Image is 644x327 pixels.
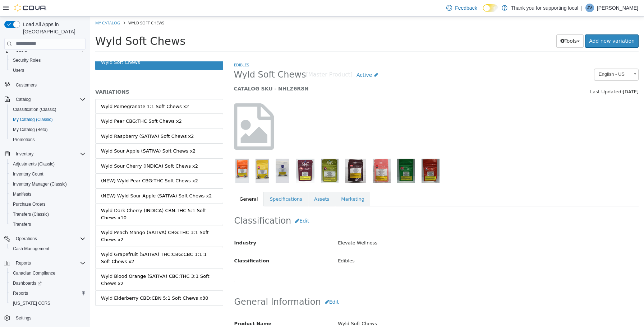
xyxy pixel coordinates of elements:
[243,301,554,314] div: Wyld Soft Chews
[1,234,88,244] button: Operations
[10,190,34,198] a: Manifests
[16,97,31,102] span: Catalog
[13,280,42,286] span: Dashboards
[13,81,40,89] a: Customers
[216,56,263,61] small: [Master Product]
[13,290,28,296] span: Reports
[7,298,88,308] button: [US_STATE] CCRS
[10,115,56,124] a: My Catalog (Classic)
[10,160,57,168] a: Adjustments (Classic)
[1,80,88,90] button: Customers
[144,53,216,64] span: Wyld Soft Chews
[11,191,128,205] div: Wyld Dark Cherry (INDICA) CBN:THC 5:1 Soft Chews x10
[7,115,88,125] button: My Catalog (Classic)
[11,212,128,226] div: Wyld Peach Mango (SATIVA) CBG:THC 3:1 Soft Chews x2
[16,315,31,321] span: Settings
[243,238,554,251] div: Edibles
[11,234,128,248] div: Wyld Grapefruit (SATIVA) THC:CBG:CBC 1:1:1 Soft Chews x2
[10,220,34,229] a: Transfers
[13,95,33,104] button: Catalog
[10,105,86,114] span: Classification (Classic)
[7,199,88,209] button: Purchase Orders
[7,278,88,288] a: Dashboards
[13,221,31,227] span: Transfers
[13,117,53,122] span: My Catalog (Classic)
[13,259,86,267] span: Reports
[7,159,88,169] button: Adjustments (Classic)
[13,107,56,112] span: Classification (Classic)
[10,190,86,198] span: Manifests
[11,176,122,183] div: (NEW) Wyld Sour Apple (SATIVA) Soft Chews x2
[13,181,67,187] span: Inventory Manager (Classic)
[7,65,88,75] button: Users
[5,72,133,79] h5: VARIATIONS
[587,4,592,12] span: JV
[10,56,86,65] span: Security Roles
[10,125,86,134] span: My Catalog (Beta)
[7,288,88,298] button: Reports
[11,101,92,108] div: Wyld Pear CBG:THC Soft Chews x2
[10,244,86,253] span: Cash Management
[505,52,539,64] span: English - US
[5,4,30,9] a: My Catalog
[10,279,86,288] span: Dashboards
[231,279,253,292] button: Edit
[10,170,46,178] a: Inventory Count
[533,73,549,78] span: [DATE]
[7,55,88,65] button: Security Roles
[10,200,86,209] span: Purchase Orders
[495,18,549,31] a: Add new variation
[16,151,33,157] span: Inventory
[585,4,594,12] div: Joshua Vera
[13,191,31,197] span: Manifests
[10,135,86,144] span: Promotions
[144,198,549,211] h2: Classification
[243,220,554,233] div: Elevate Wellness
[504,52,549,64] a: English - US
[13,211,49,217] span: Transfers (Classic)
[10,180,86,188] span: Inventory Manager (Classic)
[7,169,88,179] button: Inventory Count
[10,210,52,219] a: Transfers (Classic)
[13,259,34,267] button: Reports
[11,116,104,123] div: Wyld Raspberry (SATIVA) Soft Chews x2
[10,299,86,308] span: Washington CCRS
[10,244,52,253] a: Cash Management
[443,1,480,15] a: Feedback
[218,175,245,190] a: Assets
[13,234,40,243] button: Operations
[10,125,51,134] a: My Catalog (Beta)
[10,170,86,178] span: Inventory Count
[7,268,88,278] button: Canadian Compliance
[13,246,49,252] span: Cash Management
[11,146,108,153] div: Wyld Sour Cherry (INDICA) Soft Chews x2
[5,18,96,31] span: Wyld Soft Chews
[455,4,477,11] span: Feedback
[1,258,88,268] button: Reports
[7,219,88,229] button: Transfers
[13,171,43,177] span: Inventory Count
[11,256,128,270] div: Wyld Blood Orange (SATIVA) CBC:THC 3:1 Soft Chews x2
[20,21,86,35] span: Load All Apps in [GEOGRAPHIC_DATA]
[10,299,53,308] a: [US_STATE] CCRS
[7,189,88,199] button: Manifests
[144,279,549,292] h2: General Information
[10,115,86,124] span: My Catalog (Classic)
[10,56,43,65] a: Security Roles
[10,279,45,288] a: Dashboards
[14,4,47,11] img: Cova
[16,236,37,242] span: Operations
[144,175,174,190] a: General
[7,125,88,135] button: My Catalog (Beta)
[10,180,70,188] a: Inventory Manager (Classic)
[13,127,48,132] span: My Catalog (Beta)
[11,161,108,168] div: (NEW) Wyld Pear CBG:THC Soft Chews x2
[11,278,118,285] div: Wyld Elderberry CBD:CBN 5:1 Soft Chews x30
[10,105,59,114] a: Classification (Classic)
[144,46,159,51] a: Edibles
[16,82,37,88] span: Customers
[13,270,55,276] span: Canadian Compliance
[10,210,86,219] span: Transfers (Classic)
[13,234,86,243] span: Operations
